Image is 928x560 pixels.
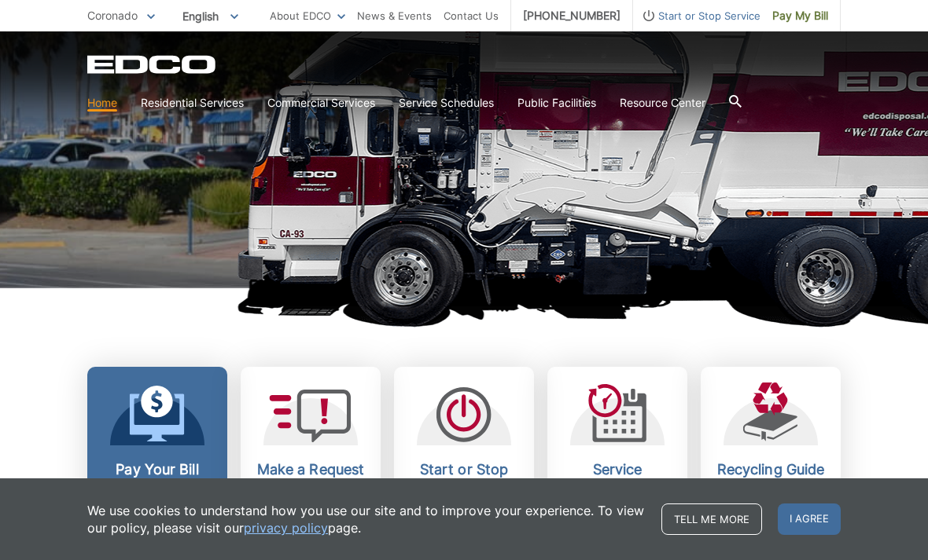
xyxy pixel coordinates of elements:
[99,461,215,478] h2: Pay Your Bill
[87,502,646,536] p: We use cookies to understand how you use our site and to improve your experience. To view our pol...
[406,461,522,496] h2: Start or Stop Service
[171,3,250,29] span: English
[357,7,432,24] a: News & Events
[87,9,138,22] span: Coronado
[244,519,328,536] a: privacy policy
[399,94,494,112] a: Service Schedules
[270,7,345,24] a: About EDCO
[267,94,375,112] a: Commercial Services
[620,94,705,112] a: Resource Center
[444,7,499,24] a: Contact Us
[87,55,218,74] a: EDCD logo. Return to the homepage.
[517,94,596,112] a: Public Facilities
[87,94,117,112] a: Home
[252,461,369,478] h2: Make a Request
[141,94,244,112] a: Residential Services
[559,461,676,496] h2: Service Schedules
[772,7,828,24] span: Pay My Bill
